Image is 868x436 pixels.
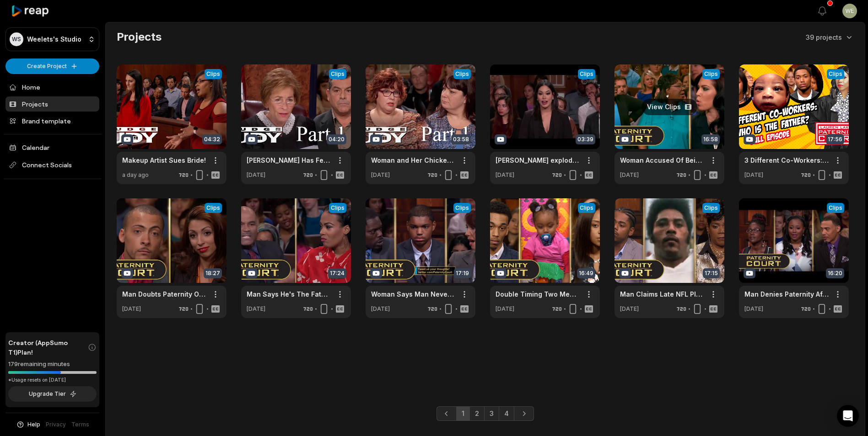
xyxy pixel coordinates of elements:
[5,58,99,74] button: Create Project
[16,420,40,429] button: Help
[5,80,99,95] a: Home
[437,406,534,421] ul: Pagination
[10,32,23,46] div: WS
[514,406,534,421] a: Next page
[837,405,859,427] div: Open Intercom Messenger
[5,140,99,155] a: Calendar
[122,289,206,299] a: Man Doubts Paternity Of [DEMOGRAPHIC_DATA] Child (Full Episode) | Paternity Court
[27,420,40,429] span: Help
[620,289,704,299] a: Man Claims Late NFL Player Is His Father (Full Episode) | Paternity Court
[620,155,704,165] a: Woman Accused Of Being "Trash, Trouble, Triflin'" (Full Episode) | Paternity Court
[247,155,331,165] a: [PERSON_NAME] Has Feelings on ‘Pigpen’ Apartment | Part 1
[46,420,66,429] a: Privacy
[437,406,457,421] a: Previous page
[5,96,99,112] a: Projects
[499,406,514,421] a: Page 4
[27,35,81,43] p: Weelets's Studio
[117,30,162,44] h2: Projects
[456,406,470,421] a: Page 1 is your current page
[806,32,854,42] button: 39 projects
[484,406,499,421] a: Page 3
[496,155,580,165] a: [PERSON_NAME] exploded on tenant that cant control her anger
[247,289,331,299] a: Man Says He's The Father, Mother Says The Hairdresser Is (Full Episode) | Paternity Court
[122,155,206,165] a: Makeup Artist Sues Bride!
[371,289,455,299] a: Woman Says Man Never Listened To Her Honesty About Relationship (Full Episode) | Paternity Court
[8,386,97,402] button: Upgrade Tier
[469,406,485,421] a: Page 2
[744,289,829,299] a: Man Denies Paternity After Fathering Woman For 20 Years (Full Episode) | Paternity Court
[744,155,829,165] a: 3 Different Co-Workers: Who is the Father? | Paternity Court
[496,289,580,299] a: Double Timing Two Men To Be The Father? (Full Episode) | Paternity Court
[71,420,89,429] a: Terms
[8,338,88,357] span: Creator (AppSumo T1) Plan!
[371,155,455,165] a: Woman and Her Chickens Flew the Coop! | Part 1
[5,157,99,173] span: Connect Socials
[5,113,99,128] a: Brand template
[8,360,97,369] div: 179 remaining minutes
[8,377,97,383] div: *Usage resets on [DATE]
